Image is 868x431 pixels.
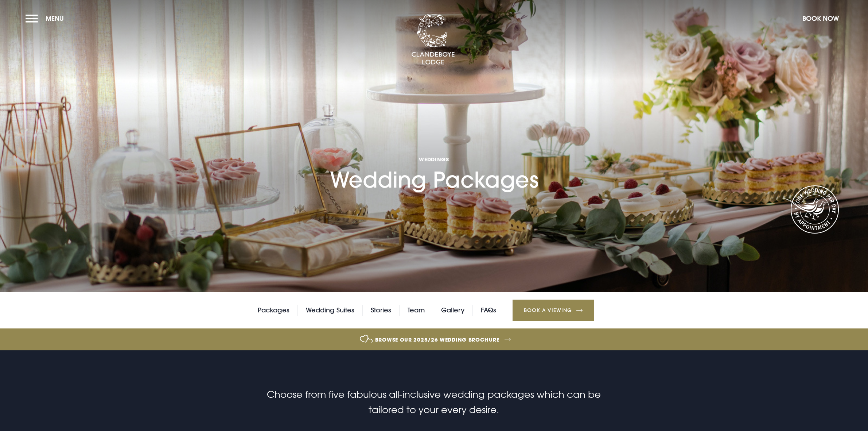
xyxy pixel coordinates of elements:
[330,103,538,193] h1: Wedding Packages
[260,387,607,417] p: Choose from five fabulous all-inclusive wedding packages which can be tailored to your every desire.
[481,305,496,316] a: FAQs
[799,11,842,26] button: Book Now
[408,305,425,316] a: Team
[330,156,538,163] span: Weddings
[411,14,455,65] img: Clandeboye Lodge
[441,305,464,316] a: Gallery
[306,305,354,316] a: Wedding Suites
[26,11,67,26] button: Menu
[371,305,391,316] a: Stories
[258,305,289,316] a: Packages
[513,300,594,321] a: Book a Viewing
[46,14,64,23] span: Menu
